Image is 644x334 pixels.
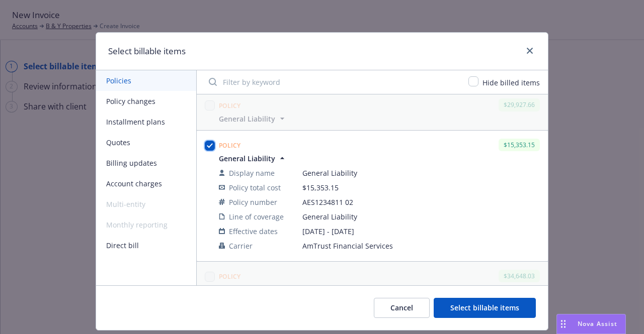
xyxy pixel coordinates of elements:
[578,319,617,328] span: Nova Assist
[219,284,292,295] span: Commercial Property
[229,182,281,193] span: Policy total cost
[302,211,540,222] span: General Liability
[219,141,241,150] span: Policy
[96,173,196,194] button: Account charges
[302,241,540,251] span: AmTrust Financial Services
[302,197,540,207] span: AES1234811 02
[219,272,241,281] span: Policy
[96,112,196,132] button: Installment plans
[229,211,284,222] span: Line of coverage
[219,284,304,295] button: Commercial Property
[302,183,339,192] span: $15,353.15
[108,45,186,58] h1: Select billable items
[96,235,196,256] button: Direct bill
[499,98,540,111] div: $29,927.66
[219,153,287,164] button: General Liability
[96,132,196,153] button: Quotes
[203,72,462,92] input: Filter by keyword
[96,153,196,173] button: Billing updates
[482,78,540,87] span: Hide billed items
[302,168,540,178] span: General Liability
[229,226,278,237] span: Effective dates
[96,214,196,235] span: Monthly reporting
[524,45,536,57] a: close
[302,226,540,237] span: [DATE] - [DATE]
[96,70,196,91] button: Policies
[197,90,548,130] span: Policy$29,927.66General Liability
[556,314,626,334] button: Nova Assist
[499,139,540,151] div: $15,353.15
[219,114,275,124] span: General Liability
[219,153,275,164] span: General Liability
[229,241,253,251] span: Carrier
[557,314,570,333] div: Drag to move
[499,270,540,282] div: $34,648.03
[229,168,275,178] span: Display name
[229,197,277,207] span: Policy number
[96,194,196,214] span: Multi-entity
[219,114,287,124] button: General Liability
[374,298,430,318] button: Cancel
[434,298,536,318] button: Select billable items
[219,101,241,110] span: Policy
[197,262,548,301] span: Policy$34,648.03Commercial Property
[96,91,196,112] button: Policy changes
